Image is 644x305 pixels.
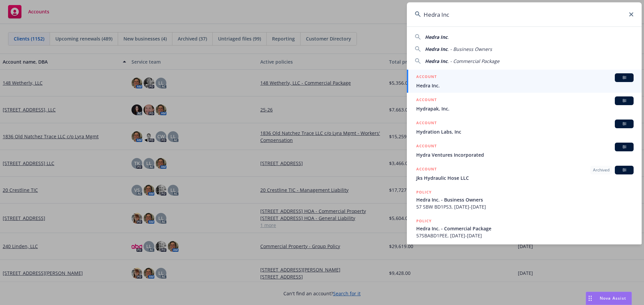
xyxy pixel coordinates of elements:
a: ACCOUNTArchivedBIJks Hydraulic Hose LLC [407,162,642,185]
span: Nova Assist [600,295,626,301]
span: Hedra Inc [425,34,447,40]
span: Hydration Labs, Inc [416,128,634,135]
a: ACCOUNTBIHydrapak, Inc. [407,93,642,116]
span: Hedra Inc [425,46,447,52]
span: Hydrapak, Inc. [416,105,634,112]
h5: ACCOUNT [416,143,437,151]
span: Hedra Inc. - Commercial Package [416,225,634,232]
a: POLICYHedra Inc. - Business Owners57 SBW BD1PS3, [DATE]-[DATE] [407,185,642,214]
h5: ACCOUNT [416,120,437,128]
span: BI [618,75,631,81]
a: ACCOUNTBIHedra Inc. [407,70,642,93]
span: Archived [593,167,609,173]
span: 57 SBW BD1PS3, [DATE]-[DATE] [416,203,634,210]
h5: ACCOUNT [416,73,437,81]
span: Hedra Inc. - Business Owners [416,196,634,203]
span: Hedra Inc [425,58,447,64]
span: BI [618,167,631,173]
span: . - Commercial Package [447,58,499,64]
span: BI [618,144,631,150]
span: . [447,34,449,40]
span: 57SBABD1PEE, [DATE]-[DATE] [416,232,634,239]
span: Jks Hydraulic Hose LLC [416,174,634,181]
a: ACCOUNTBIHydration Labs, Inc [407,116,642,139]
a: POLICYHedra Inc. - Commercial Package57SBABD1PEE, [DATE]-[DATE] [407,214,642,243]
div: Drag to move [586,292,594,305]
h5: POLICY [416,189,432,196]
span: Hydra Ventures Incorporated [416,151,634,158]
h5: ACCOUNT [416,96,437,104]
input: Search... [407,2,642,26]
span: Hedra Inc. [416,82,634,89]
button: Nova Assist [586,292,632,305]
a: ACCOUNTBIHydra Ventures Incorporated [407,139,642,162]
span: . - Business Owners [447,46,492,52]
h5: POLICY [416,218,432,224]
span: BI [618,98,631,104]
span: BI [618,121,631,127]
h5: ACCOUNT [416,166,437,174]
